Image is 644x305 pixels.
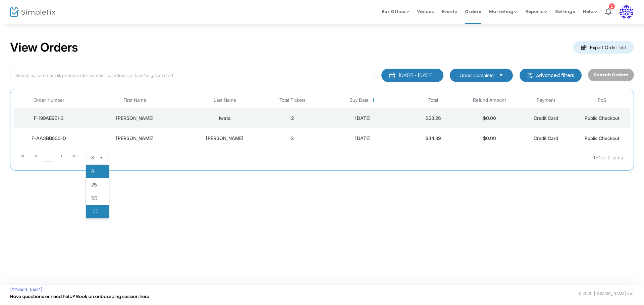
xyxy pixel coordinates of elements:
td: $34.89 [405,128,462,148]
td: $23.26 [405,108,462,128]
span: Buy Date [350,97,369,103]
span: Payment [537,97,555,103]
span: 100 [91,208,99,215]
span: Public Checkout [585,135,620,141]
td: 2 [264,108,321,128]
span: Marketing [489,8,517,15]
td: $0.00 [461,108,518,128]
span: Help [583,8,597,15]
button: Select [496,72,506,79]
td: $0.00 [461,128,518,148]
span: PoS [598,97,606,103]
span: First Name [123,97,146,103]
span: Events [442,3,457,20]
span: Orders [465,3,481,20]
span: Public Checkout [585,115,620,121]
span: 8 [91,154,94,161]
span: Box Office [382,8,409,15]
div: 9/12/2025 [322,135,404,142]
div: F-199AE9E1-3 [15,115,83,122]
img: monthly [389,72,395,79]
input: Search by name, email, phone, order number, ip address, or last 4 digits of card [10,69,375,82]
span: Reports [525,8,547,15]
m-button: Advanced filters [520,69,582,82]
th: Total Tickets [264,92,321,108]
span: 25 [91,181,97,188]
img: filter [527,72,534,79]
div: Iwata [187,115,263,122]
h2: View Orders [10,40,78,55]
th: Refund Amount [461,92,518,108]
button: Select [97,151,106,164]
a: Have questions or need help? Book an onboarding session here [10,293,149,300]
td: 3 [264,128,321,148]
div: [DATE] - [DATE] [399,72,432,79]
div: Data table [14,92,630,148]
span: Venues [417,3,434,20]
button: [DATE] - [DATE] [381,69,443,82]
div: F-AA3BB800-D [15,135,83,142]
span: Credit Card [534,135,558,141]
a: [DOMAIN_NAME] [10,287,43,293]
span: 50 [91,195,97,202]
div: Eri [86,115,184,122]
span: Sortable [371,98,376,103]
span: Page 1 [42,151,55,162]
div: William [86,135,184,142]
div: Ludolph [187,135,263,142]
span: Credit Card [534,115,558,121]
div: 1 [609,3,615,9]
kendo-pager-info: 1 - 2 of 2 items [176,151,623,164]
m-button: Export Order List [573,41,634,54]
span: Order Number [34,97,64,103]
th: Total [405,92,462,108]
span: Order Complete [460,72,494,79]
div: 9/12/2025 [322,115,404,122]
span: © 2025 [DOMAIN_NAME] Inc. [578,291,634,296]
span: Settings [555,3,575,20]
span: 8 [91,168,94,175]
span: Last Name [214,97,236,103]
